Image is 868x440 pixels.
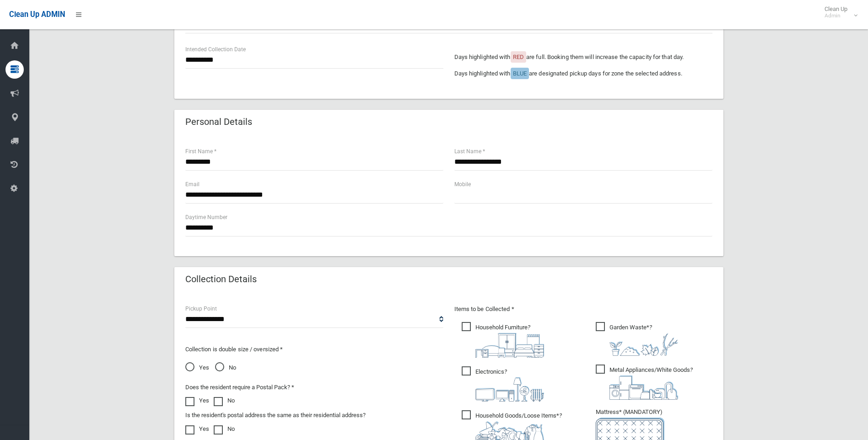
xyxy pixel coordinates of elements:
span: RED [513,54,524,60]
header: Personal Details [174,113,263,131]
p: Items to be Collected * [454,304,712,315]
i: ? [609,366,693,400]
img: aa9efdbe659d29b613fca23ba79d85cb.png [475,333,544,358]
span: Garden Waste* [596,322,678,356]
i: ? [609,324,678,356]
span: Electronics [462,366,544,402]
header: Collection Details [174,270,268,288]
span: No [215,362,236,373]
span: Yes [185,362,209,373]
span: Clean Up [820,5,857,19]
p: Collection is double size / oversized * [185,344,443,355]
span: Household Furniture [462,322,544,358]
label: Is the resident's postal address the same as their residential address? [185,410,366,421]
label: Does the resident require a Postal Pack? * [185,382,294,393]
i: ? [475,368,544,402]
label: No [214,424,235,435]
p: Days highlighted with are designated pickup days for zone the selected address. [454,68,712,79]
label: Yes [185,395,209,406]
small: Admin [825,12,847,19]
img: 36c1b0289cb1767239cdd3de9e694f19.png [609,376,678,400]
img: 394712a680b73dbc3d2a6a3a7ffe5a07.png [475,377,544,402]
span: Metal Appliances/White Goods [596,365,693,400]
img: 4fd8a5c772b2c999c83690221e5242e0.png [609,333,678,356]
label: No [214,395,235,406]
label: Yes [185,424,209,435]
span: BLUE [513,70,527,77]
i: ? [475,324,544,358]
p: Days highlighted with are full. Booking them will increase the capacity for that day. [454,52,712,63]
span: Clean Up ADMIN [9,10,65,19]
